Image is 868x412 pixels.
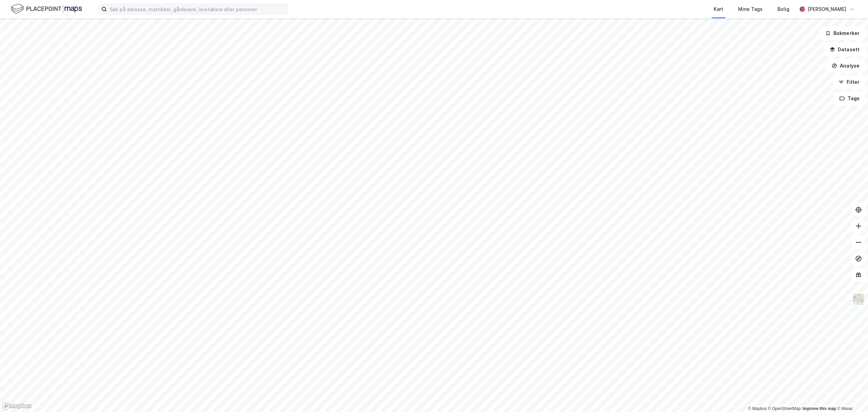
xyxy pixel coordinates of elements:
img: Z [852,293,865,306]
button: Analyse [826,59,865,73]
button: Datasett [824,43,865,56]
iframe: Chat Widget [834,379,868,412]
a: Improve this map [803,406,836,411]
div: Bolig [777,5,789,13]
button: Tags [834,92,865,105]
div: Kart [714,5,723,13]
input: Søk på adresse, matrikkel, gårdeiere, leietakere eller personer [107,4,288,14]
div: Mine Tags [738,5,763,13]
a: Mapbox homepage [2,402,32,410]
a: Mapbox [748,406,767,411]
div: [PERSON_NAME] [808,5,846,13]
a: OpenStreetMap [768,406,801,411]
img: logo.f888ab2527a4732fd821a326f86c7f29.svg [11,3,82,15]
button: Bokmerker [820,26,865,40]
button: Filter [833,75,865,89]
